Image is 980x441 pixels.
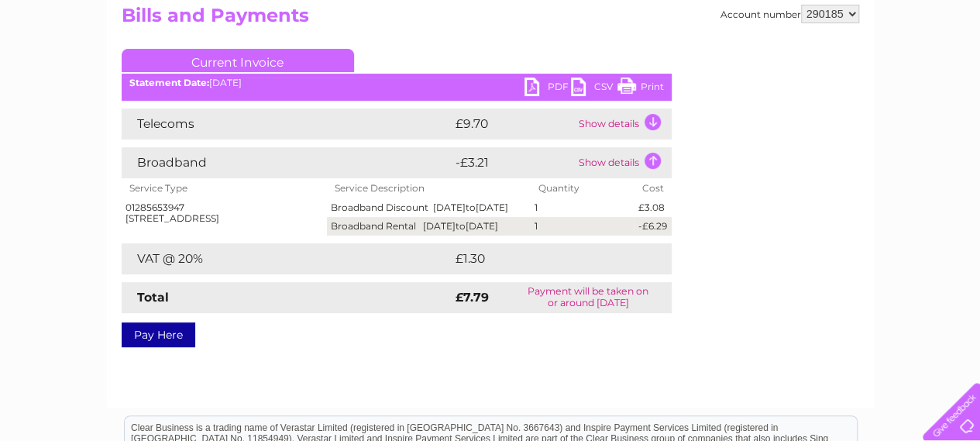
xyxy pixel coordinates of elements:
[452,109,575,140] td: £9.70
[327,217,531,236] td: Broadband Rental [DATE] [DATE]
[122,49,354,72] a: Current Invoice
[137,290,169,305] strong: Total
[575,147,672,178] td: Show details
[456,290,489,305] strong: £7.79
[466,202,476,213] span: to
[617,78,664,100] a: Print
[122,109,452,140] td: Telecoms
[34,40,113,88] img: logo.png
[327,178,531,198] th: Service Description
[634,217,671,236] td: -£6.29
[746,66,780,78] a: Energy
[634,198,671,217] td: £3.08
[122,5,859,34] h2: Bills and Payments
[720,5,859,23] div: Account number
[524,78,571,100] a: PDF
[122,147,452,178] td: Broadband
[122,178,328,198] th: Service Type
[129,77,209,88] b: Statement Date:
[122,243,452,274] td: VAT @ 20%
[634,178,671,198] th: Cost
[571,78,617,100] a: CSV
[125,9,857,75] div: Clear Business is a trading name of Verastar Limited (registered in [GEOGRAPHIC_DATA] No. 3667643...
[452,243,634,274] td: £1.30
[122,78,672,88] div: [DATE]
[531,217,634,236] td: 1
[456,220,466,232] span: to
[845,66,868,78] a: Blog
[531,198,634,217] td: 1
[504,282,671,313] td: Payment will be taken on or around [DATE]
[452,147,575,178] td: -£3.21
[126,202,324,224] div: 01285653947 [STREET_ADDRESS]
[122,322,195,347] a: Pay Here
[575,109,672,140] td: Show details
[929,66,965,78] a: Log out
[707,66,737,78] a: Water
[531,178,634,198] th: Quantity
[789,66,836,78] a: Telecoms
[327,198,531,217] td: Broadband Discount [DATE] [DATE]
[688,8,795,27] a: 0333 014 3131
[877,66,915,78] a: Contact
